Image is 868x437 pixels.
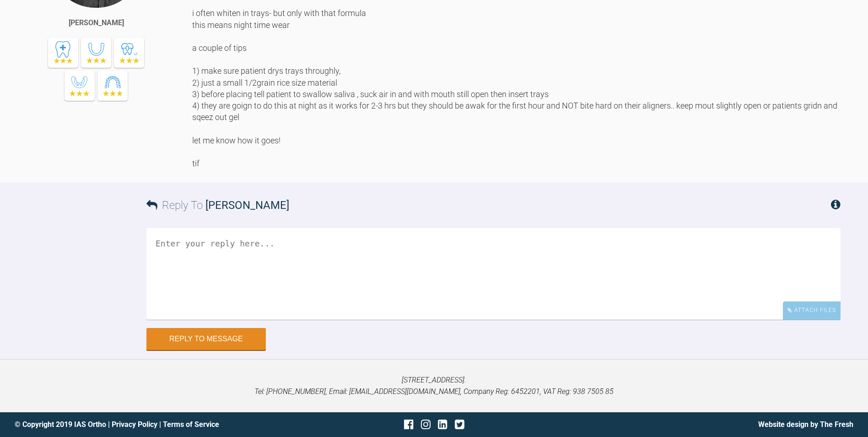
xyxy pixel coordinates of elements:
a: Website design by The Fresh [758,420,853,429]
button: Reply to Message [146,328,266,350]
h3: Reply To [146,197,289,214]
a: Privacy Policy [112,420,157,429]
div: Attach Files [783,301,841,319]
span: [PERSON_NAME] [205,199,289,212]
div: [PERSON_NAME] [69,17,124,29]
a: Terms of Service [163,420,219,429]
div: © Copyright 2019 IAS Ortho | | [15,419,294,431]
p: [STREET_ADDRESS]. Tel: [PHONE_NUMBER], Email: [EMAIL_ADDRESS][DOMAIN_NAME], Company Reg: 6452201,... [15,374,853,398]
